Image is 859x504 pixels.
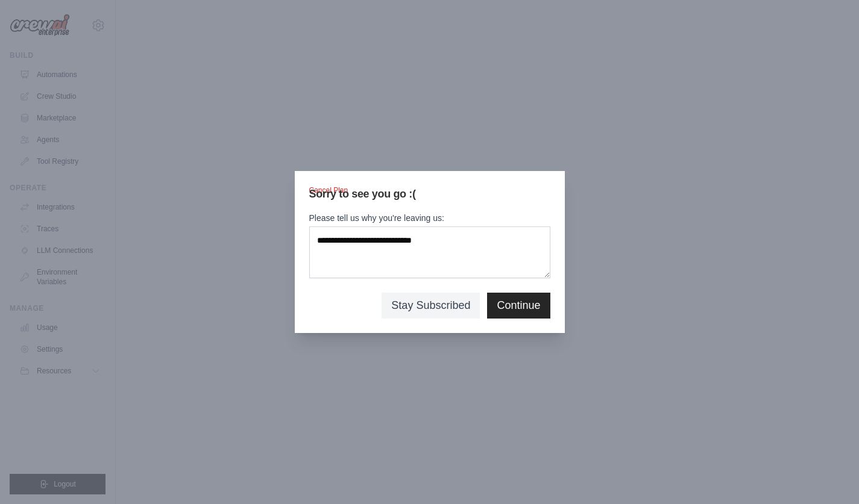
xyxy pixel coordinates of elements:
h3: Sorry to see you go :( [309,185,550,202]
label: Please tell us why you're leaving us: [309,212,550,224]
iframe: Chat Widget [799,446,859,504]
button: Stay Subscribed [391,297,470,314]
button: Continue [497,297,540,314]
